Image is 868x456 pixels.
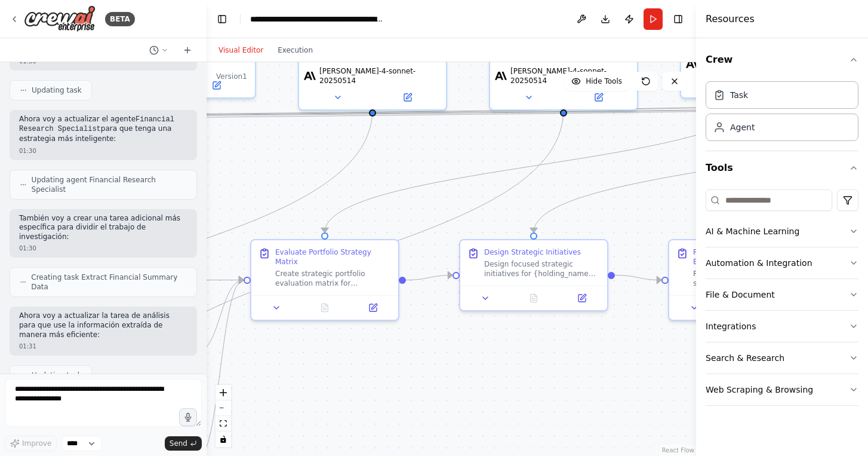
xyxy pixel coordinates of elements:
[670,11,687,27] button: Hide right sidebar
[32,85,82,95] span: Updating task
[165,436,202,451] button: Send
[510,66,632,85] span: [PERSON_NAME]-4-sonnet-20250514
[250,239,399,321] div: Evaluate Portfolio Strategy MatrixCreate strategic portfolio evaluation matrix for {holding_name}...
[406,270,453,286] g: Edge from 4e23645c-1c1f-4151-b0f2-63ce42f83ac9 to b45a6646-4da7-4938-94a4-57c436cc737c
[197,274,244,358] g: Edge from ef867686-308f-4257-a43a-a3ec22eef6d3 to 4e23645c-1c1f-4151-b0f2-63ce42f83ac9
[706,374,858,405] button: Web Scraping & Browsing
[179,408,197,426] button: Click to speak your automation idea
[31,273,187,292] span: Creating task Extract Financial Summary Data
[250,13,384,25] nav: breadcrumb
[319,66,441,85] span: [PERSON_NAME]-4-sonnet-20250514
[178,43,197,57] button: Start a new chat
[24,5,96,32] img: Logo
[216,400,231,416] button: zoom out
[730,89,748,101] div: Task
[216,385,231,400] button: zoom in
[586,76,622,86] span: Hide Tools
[352,301,393,315] button: Open in side panel
[509,291,559,305] button: No output available
[662,447,694,454] a: React Flow attribution
[211,43,270,57] button: Visual Editor
[319,97,761,232] g: Edge from 293c5fff-be00-4360-b387-b0427537f1d3 to 4e23645c-1c1f-4151-b0f2-63ce42f83ac9
[5,436,57,451] button: Improve
[459,239,608,311] div: Design Strategic InitiativesDesign focused strategic initiatives for {holding_name} BUs requiring...
[564,72,629,91] button: Hide Tools
[706,76,858,151] div: Crew
[374,90,441,105] button: Open in side panel
[484,259,600,279] div: Design focused strategic initiatives for {holding_name} BUs requiring scaling or transformation: ...
[706,247,858,279] button: Automation & Integration
[19,244,187,253] div: 01:30
[730,121,755,133] div: Agent
[706,43,858,76] button: Crew
[216,72,247,81] div: Version 1
[275,247,391,267] div: Evaluate Portfolio Strategy Matrix
[706,216,858,247] button: AI & Machine Learning
[170,439,187,448] span: Send
[19,115,187,144] p: Ahora voy a actualizar el agente para que tenga una estrategia más inteligente:
[484,247,581,257] div: Design Strategic Initiatives
[706,342,858,374] button: Search & Research
[216,416,231,431] button: fit view
[706,279,858,310] button: File & Document
[19,115,174,134] code: Financial Research Specialist
[144,43,173,57] button: Switch to previous chat
[19,146,187,155] div: 01:30
[565,90,632,105] button: Open in side panel
[214,11,230,27] button: Hide left sidebar
[216,431,231,447] button: toggle interactivity
[19,342,187,351] div: 01:31
[270,43,320,57] button: Execution
[32,371,82,380] span: Updating task
[19,311,187,339] p: Ahora voy a actualizar la tarea de análisis para que use la información extraída de manera más ef...
[105,12,135,26] div: BETA
[32,175,187,194] span: Updating agent Financial Research Specialist
[706,151,858,185] button: Tools
[300,301,350,315] button: No output available
[615,270,661,286] g: Edge from b45a6646-4da7-4938-94a4-57c436cc737c to 5fb45825-492c-4218-ae96-8dcac3bbbbbd
[706,12,755,26] h4: Resources
[275,269,391,288] div: Create strategic portfolio evaluation matrix for {holding_name}: 1. **Sector Attractiveness**: Sc...
[19,214,187,242] p: También voy a crear una tarea adicional más específica para dividir el trabajo de investigación:
[22,439,51,448] span: Improve
[183,78,250,93] button: Open in side panel
[668,239,817,321] div: Research Best Practices and BenchmarksResearch best practices for strategic initiatives identifie...
[706,185,858,415] div: Tools
[216,385,231,447] div: React Flow controls
[561,291,602,305] button: Open in side panel
[706,311,858,342] button: Integrations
